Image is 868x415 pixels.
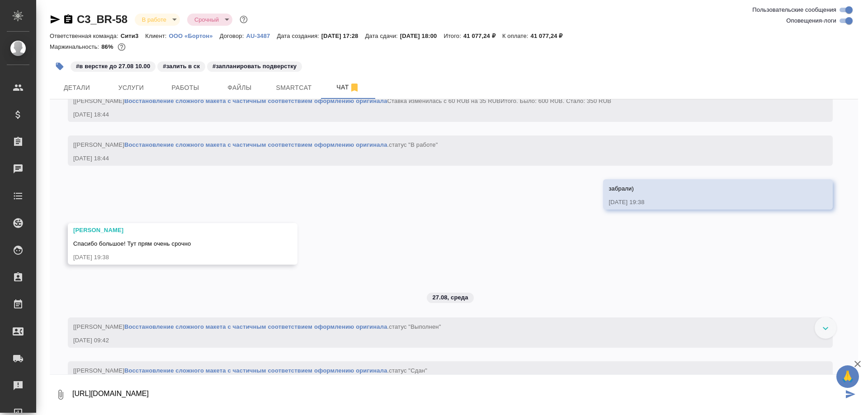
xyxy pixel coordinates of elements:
button: Скопировать ссылку [63,14,74,25]
button: 4955.52 RUB; [116,41,127,53]
p: ООО «Бортон» [169,33,220,39]
svg: Отписаться [349,82,360,93]
p: [DATE] 17:28 [321,33,365,39]
div: [DATE] 18:44 [73,110,801,119]
p: Маржинальность: [50,43,101,50]
a: ООО «Бортон» [169,32,220,39]
div: [DATE] 09:42 [73,336,801,345]
button: В работе [139,16,169,23]
span: [[PERSON_NAME] . [73,367,427,374]
span: Чат [326,82,370,93]
p: К оплате: [502,33,531,39]
div: [DATE] 18:44 [73,154,801,163]
p: #в верстке до 27.08 10.00 [76,62,150,71]
span: Детали [55,82,99,93]
p: 86% [101,43,115,50]
div: В работе [135,14,180,26]
span: Итого. Было: 600 RUB. Стало: 350 RUB [500,98,611,104]
span: [[PERSON_NAME] . [73,141,438,148]
span: забрали) [609,185,634,192]
p: #запланировать подверстку [212,62,297,71]
p: Дата сдачи: [365,33,400,39]
span: статус "В работе" [389,141,438,148]
div: [PERSON_NAME] [73,226,266,235]
p: AU-3487 [246,33,277,39]
button: Добавить тэг [50,56,70,76]
span: Спасибо большое! Тут прям очень срочно [73,240,191,247]
p: Клиент: [145,33,169,39]
p: Итого: [443,33,463,39]
p: Дата создания: [277,33,321,39]
p: Сити3 [121,33,146,39]
div: [DATE] 19:38 [609,198,801,207]
button: Срочный [192,16,222,23]
span: залить в ск [156,62,206,70]
button: Скопировать ссылку для ЯМессенджера [50,14,61,25]
span: Работы [164,82,207,93]
a: AU-3487 [246,32,277,39]
span: статус "Выполнен" [389,323,441,330]
button: 🙏 [836,365,859,388]
span: Пользовательские сообщения [752,5,836,14]
a: Восстановление сложного макета с частичным соответствием оформлению оригинала [124,98,387,104]
p: #залить в ск [163,62,200,71]
span: [[PERSON_NAME] Ставка изменилась с 60 RUB на 35 RUB [73,98,611,104]
p: 27.08, среда [432,293,468,302]
span: Smartcat [272,82,316,93]
span: в верстке до 27.08 10.00 [70,62,156,70]
p: [DATE] 18:00 [400,33,444,39]
span: Оповещения-логи [786,16,836,25]
a: Восстановление сложного макета с частичным соответствием оформлению оригинала [124,323,387,330]
span: запланировать подверстку [206,62,303,70]
button: Доп статусы указывают на важность/срочность заказа [238,14,250,25]
div: [DATE] 19:38 [73,253,266,262]
span: статус "Сдан" [389,367,427,374]
span: Файлы [218,82,261,93]
a: C3_BR-58 [77,13,127,25]
a: Восстановление сложного макета с частичным соответствием оформлению оригинала [124,141,387,148]
a: Восстановление сложного макета с частичным соответствием оформлению оригинала [124,367,387,374]
span: [[PERSON_NAME] . [73,323,441,330]
p: Ответственная команда: [50,33,121,39]
span: 🙏 [840,367,855,386]
span: Услуги [109,82,153,93]
p: 41 077,24 ₽ [463,33,502,39]
p: 41 077,24 ₽ [531,33,570,39]
div: В работе [187,14,232,26]
p: Договор: [220,33,246,39]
